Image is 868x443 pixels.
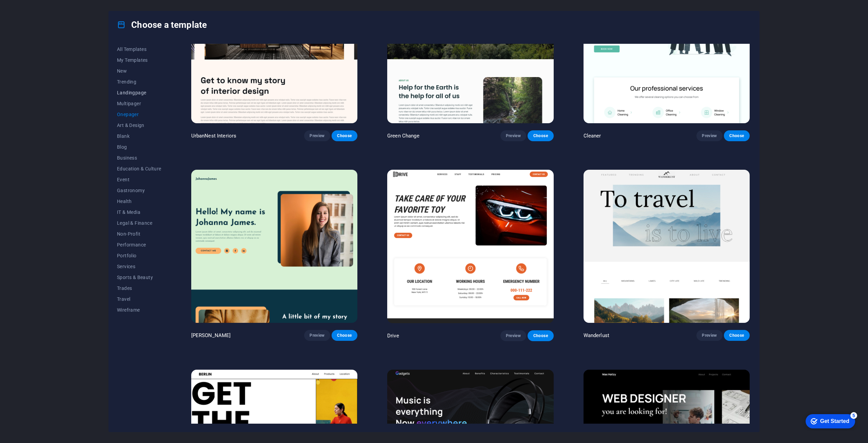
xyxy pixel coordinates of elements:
[117,166,161,171] span: Education & Culture
[533,133,548,139] span: Choose
[117,133,161,139] span: Blank
[117,264,161,269] span: Services
[117,228,161,239] button: Non-Profit
[117,120,161,131] button: Art & Design
[117,174,161,185] button: Event
[117,144,161,150] span: Blog
[117,101,161,106] span: Multipager
[117,98,161,109] button: Multipager
[702,133,717,139] span: Preview
[533,333,548,338] span: Choose
[117,142,161,152] button: Blog
[117,285,161,291] span: Trades
[310,133,324,139] span: Preview
[528,330,553,341] button: Choose
[387,170,553,323] img: Drive
[332,130,357,141] button: Choose
[117,44,161,55] button: All Templates
[117,199,161,204] span: Health
[310,333,324,338] span: Preview
[117,55,161,66] button: My Templates
[117,47,161,52] span: All Templates
[117,296,161,302] span: Travel
[191,170,357,323] img: Johanna James
[696,130,722,141] button: Preview
[528,130,553,141] button: Choose
[20,7,49,14] div: Get Started
[117,209,161,215] span: IT & Media
[117,163,161,174] button: Education & Culture
[387,332,399,339] p: Drive
[117,253,161,258] span: Portfolio
[117,275,161,280] span: Sports & Beauty
[337,333,352,338] span: Choose
[304,330,330,341] button: Preview
[117,76,161,87] button: Trending
[117,19,207,30] h4: Choose a template
[584,132,601,139] p: Cleaner
[117,239,161,250] button: Performance
[387,132,419,139] p: Green Change
[117,66,161,76] button: New
[117,79,161,85] span: Trending
[117,218,161,228] button: Legal & Finance
[117,152,161,163] button: Business
[500,130,526,141] button: Preview
[50,1,57,8] div: 5
[117,123,161,128] span: Art & Design
[500,330,526,341] button: Preview
[729,133,744,139] span: Choose
[117,185,161,196] button: Gastronomy
[724,130,750,141] button: Choose
[117,188,161,193] span: Gastronomy
[584,170,750,323] img: Wanderlust
[332,330,357,341] button: Choose
[117,109,161,120] button: Onepager
[117,68,161,74] span: New
[191,332,231,339] p: [PERSON_NAME]
[117,207,161,218] button: IT & Media
[117,177,161,182] span: Event
[117,261,161,272] button: Services
[117,131,161,142] button: Blank
[117,90,161,95] span: Landingpage
[304,130,330,141] button: Preview
[117,155,161,161] span: Business
[117,196,161,207] button: Health
[117,283,161,294] button: Trades
[117,242,161,247] span: Performance
[117,231,161,237] span: Non-Profit
[5,3,55,18] div: Get Started 5 items remaining, 0% complete
[117,272,161,283] button: Sports & Beauty
[696,330,722,341] button: Preview
[117,112,161,117] span: Onepager
[117,307,161,313] span: Wireframe
[584,332,609,339] p: Wanderlust
[506,333,521,338] span: Preview
[191,132,237,139] p: UrbanNest Interiors
[506,133,521,139] span: Preview
[117,250,161,261] button: Portfolio
[337,133,352,139] span: Choose
[117,57,161,63] span: My Templates
[729,333,744,338] span: Choose
[117,294,161,304] button: Travel
[702,333,717,338] span: Preview
[117,304,161,315] button: Wireframe
[117,220,161,226] span: Legal & Finance
[724,330,750,341] button: Choose
[117,87,161,98] button: Landingpage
